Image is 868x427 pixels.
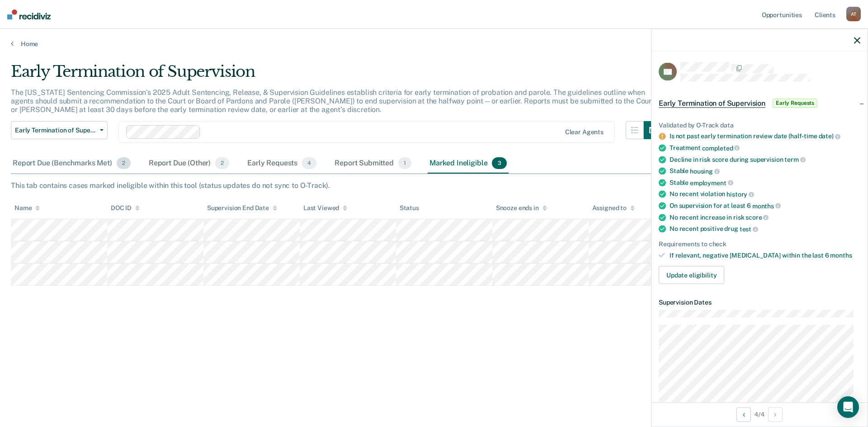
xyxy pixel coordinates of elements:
[659,266,724,284] button: Update eligibility
[690,168,720,175] span: housing
[736,407,751,422] button: Previous Opportunity
[768,407,783,422] button: Next Opportunity
[846,7,861,21] div: A T
[11,181,857,190] div: This tab contains cases marked ineligible within this tool (status updates do not sync to O-Track).
[492,157,506,169] span: 3
[11,88,654,114] p: The [US_STATE] Sentencing Commission’s 2025 Adult Sentencing, Release, & Supervision Guidelines e...
[670,225,860,233] div: No recent positive drug
[333,154,413,174] div: Report Submitted
[303,204,347,212] div: Last Viewed
[11,62,662,88] div: Early Termination of Supervision
[428,154,509,174] div: Marked Ineligible
[773,99,817,108] span: Early Requests
[11,40,857,48] a: Home
[117,157,131,169] span: 2
[752,202,781,209] span: months
[111,204,140,212] div: DOC ID
[830,251,852,258] span: months
[245,154,318,174] div: Early Requests
[215,157,229,169] span: 2
[670,167,860,175] div: Stable
[670,144,860,152] div: Treatment
[670,190,860,198] div: No recent violation
[651,89,868,117] div: Early Termination of SupervisionEarly Requests
[14,204,40,212] div: Name
[398,157,411,169] span: 1
[745,214,769,221] span: score
[147,154,231,174] div: Report Due (Other)
[690,179,733,186] span: employment
[302,157,316,169] span: 4
[207,204,277,212] div: Supervision End Date
[659,99,765,108] span: Early Termination of Supervision
[659,121,860,129] div: Validated by O-Track data
[670,178,860,187] div: Stable
[659,240,860,248] div: Requirements to check
[670,155,860,164] div: Decline in risk score during supervision
[15,127,96,134] span: Early Termination of Supervision
[400,204,419,212] div: Status
[659,299,860,306] dt: Supervision Dates
[11,154,132,174] div: Report Due (Benchmarks Met)
[837,396,859,418] div: Open Intercom Messenger
[726,191,754,198] span: history
[740,225,758,233] span: test
[7,9,51,19] img: Recidiviz
[651,402,868,426] div: 4 / 4
[670,251,860,259] div: If relevant, negative [MEDICAL_DATA] within the last 6
[670,202,860,210] div: On supervision for at least 6
[702,144,740,151] span: completed
[784,156,805,163] span: term
[496,204,547,212] div: Snooze ends in
[670,132,860,141] div: Is not past early termination review date (half-time date)
[670,213,860,221] div: No recent increase in risk
[565,128,604,136] div: Clear agents
[592,204,635,212] div: Assigned to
